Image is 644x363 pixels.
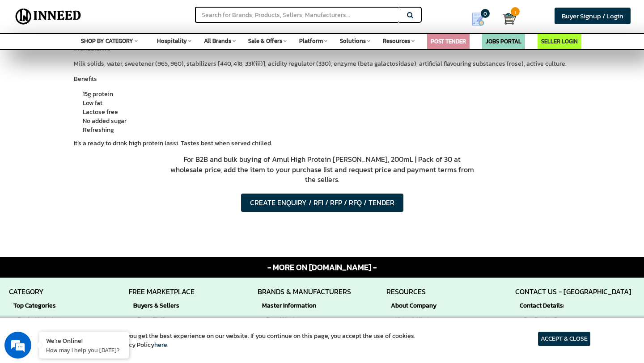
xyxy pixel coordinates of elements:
[18,315,82,324] strong: Product Industry
[538,332,590,346] article: ACCEPT & CLOSE
[12,5,85,28] img: Inneed.Market
[83,99,570,108] li: Low fat
[62,235,68,240] img: salesiqlogo_leal7QplfZFryJ6FIlVepeu7OftD7mt8q6exU6-34PB8prfIgodN67KcxXM9Y7JQ_.png
[267,315,342,324] strong: Brand Master
[391,301,454,310] strong: About Company
[138,315,222,324] strong: Buyer Platform
[147,4,168,26] div: Minimize live chat window
[83,108,570,117] li: Lactose free
[503,9,509,29] a: Cart 1
[83,117,570,126] li: No added sugar
[248,37,282,45] span: Sale & Offers
[267,262,377,273] span: - MORE ON [DOMAIN_NAME] -
[524,315,635,324] span: PostBox No. 7
[47,50,150,62] div: Chat with us now
[13,301,87,310] strong: Top Categories
[562,11,623,21] span: Buyer Signup / Login
[54,332,415,350] article: We use cookies to ensure you get the best experience on our website. If you continue on this page...
[83,126,570,135] li: Refreshing
[157,37,187,45] span: Hospitality
[74,139,570,148] p: It’s a ready to drink high protein lassi. Tastes best when served chilled.
[395,315,450,324] a: Vision & Mission
[431,37,466,46] a: POST TENDER
[520,301,640,310] strong: Contact Details:
[471,13,485,26] img: Show My Quotes
[299,37,323,45] span: Platform
[154,340,167,350] a: here
[133,301,227,310] strong: Buyers & Sellers
[241,194,403,212] button: CREATE ENQUIRY / RFI / RFP / RFQ / TENDER
[555,8,631,24] a: Buyer Signup / Login
[169,154,475,194] p: For B2B and bulk buying of Amul High Protein [PERSON_NAME], 200mL | Pack of 30 at wholesale price...
[195,7,399,23] input: Search for Brands, Products, Sellers, Manufacturers...
[511,7,520,16] span: 1
[15,54,38,59] img: logo_Zg8I0qSkbAqR2WFHt3p6CTuqpyXMFPubPcD2OT02zFN43Cy9FUNNG3NEPhM_Q1qe_.png
[46,346,122,354] p: How may I help you today?
[486,37,521,46] a: JOBS PORTAL
[74,59,570,68] p: Milk solids, water, sweetener (965, 960), stabilizers [440, 418, 331(iii)], acidity regulator (33...
[52,113,123,203] span: We're online!
[461,9,503,30] a: my Quotes 0
[481,9,490,18] span: 0
[74,75,570,84] p: Benefits
[340,37,366,45] span: Solutions
[204,37,231,45] span: All Brands
[262,301,347,310] strong: Master Information
[503,12,516,25] img: Cart
[46,336,122,345] div: We're Online!
[83,90,570,99] li: 15g protein
[4,244,170,275] textarea: Type your message and hit 'Enter'
[541,37,578,46] a: SELLER LOGIN
[81,37,133,45] span: SHOP BY CATEGORY
[70,234,114,241] em: Driven by SalesIQ
[383,37,410,45] span: Resources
